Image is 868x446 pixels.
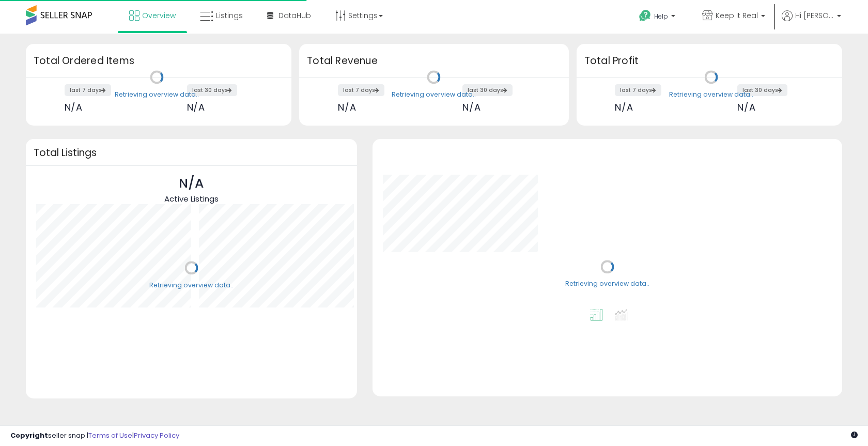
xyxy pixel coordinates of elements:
[134,430,179,440] a: Privacy Policy
[216,10,243,21] span: Listings
[716,10,758,21] span: Keep It Real
[142,10,176,21] span: Overview
[10,431,179,441] div: seller snap | |
[565,280,649,289] div: Retrieving overview data..
[149,281,234,290] div: Retrieving overview data..
[115,90,199,99] div: Retrieving overview data..
[782,10,841,34] a: Hi [PERSON_NAME]
[669,90,753,99] div: Retrieving overview data..
[795,10,834,21] span: Hi [PERSON_NAME]
[88,430,132,440] a: Terms of Use
[639,9,652,22] i: Get Help
[10,430,48,440] strong: Copyright
[392,90,476,99] div: Retrieving overview data..
[631,2,686,34] a: Help
[654,12,668,21] span: Help
[278,10,311,21] span: DataHub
